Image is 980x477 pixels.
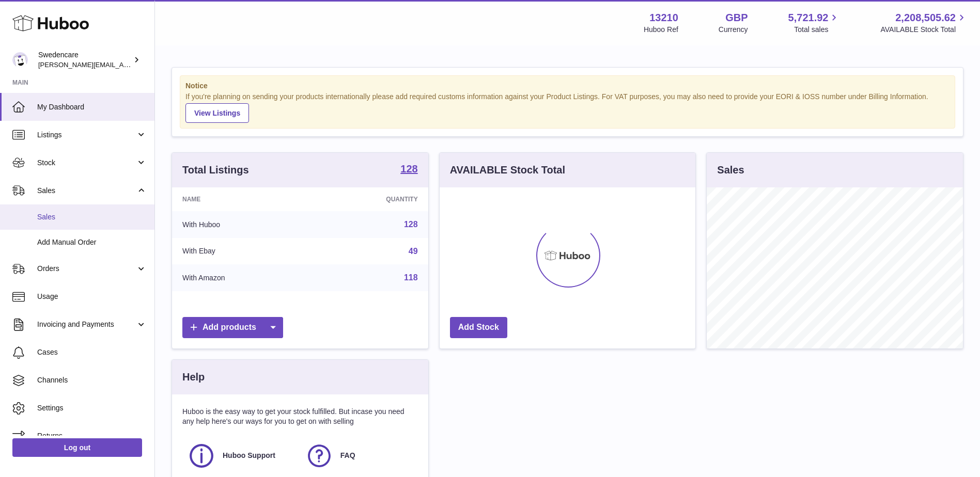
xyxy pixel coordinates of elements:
strong: GBP [725,11,748,25]
a: Add products [182,317,283,338]
span: 5,721.92 [788,11,829,25]
a: 49 [409,247,418,256]
h3: Total Listings [182,163,249,177]
span: FAQ [340,451,355,460]
td: With Amazon [172,264,312,291]
a: 118 [404,273,418,282]
span: [PERSON_NAME][EMAIL_ADDRESS][PERSON_NAME][DOMAIN_NAME] [38,60,262,69]
a: Log out [12,438,142,457]
div: Huboo Ref [644,25,678,35]
span: Total sales [794,25,840,35]
a: Huboo Support [188,442,295,470]
h3: Help [182,370,205,384]
strong: 128 [400,164,417,174]
a: 128 [400,164,417,176]
a: 2,208,505.62 AVAILABLE Stock Total [880,11,968,35]
div: Currency [719,25,748,35]
a: 5,721.92 Total sales [788,11,841,35]
span: Cases [37,347,147,357]
span: Orders [37,264,136,274]
span: Invoicing and Payments [37,320,136,329]
img: simon.shaw@swedencare.co.uk [12,52,28,68]
span: Settings [37,403,147,413]
span: Usage [37,292,147,301]
strong: Notice [185,81,950,91]
span: Stock [37,158,136,168]
span: Sales [37,186,136,196]
span: Add Manual Order [37,237,147,247]
a: 128 [404,220,418,229]
p: Huboo is the easy way to get your stock fulfilled. But incase you need any help here's our ways f... [182,407,418,426]
h3: Sales [717,163,744,177]
div: Swedencare [38,50,131,70]
td: With Huboo [172,211,312,238]
th: Quantity [312,187,428,211]
td: With Ebay [172,238,312,265]
span: AVAILABLE Stock Total [880,25,968,35]
h3: AVAILABLE Stock Total [450,163,565,177]
span: My Dashboard [37,102,147,112]
span: Sales [37,212,147,222]
span: Returns [37,431,147,441]
div: If you're planning on sending your products internationally please add required customs informati... [185,92,950,123]
span: Listings [37,130,136,140]
span: Huboo Support [223,451,275,460]
strong: 13210 [649,11,678,25]
a: Add Stock [450,317,507,338]
a: FAQ [305,442,413,470]
a: View Listings [185,103,249,123]
th: Name [172,187,312,211]
span: 2,208,505.62 [895,11,956,25]
span: Channels [37,375,147,385]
